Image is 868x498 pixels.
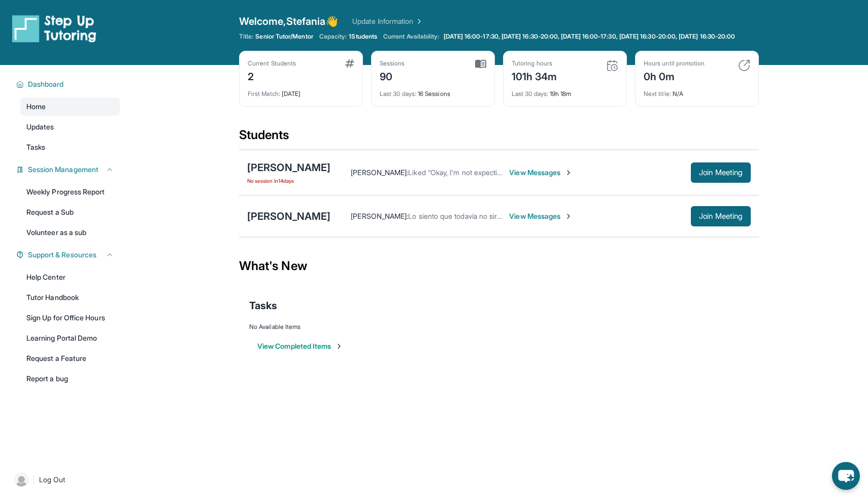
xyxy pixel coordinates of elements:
[380,68,405,84] div: 90
[24,164,114,175] button: Session Management
[512,68,557,84] div: 101h 34m
[248,68,296,84] div: 2
[408,168,639,177] span: Liked “Okay, I'm not expecting any changes but I will keep you updated”
[26,122,54,132] span: Updates
[475,59,486,69] img: card
[509,168,573,178] span: View Messages
[20,118,120,136] a: Updates
[380,84,486,98] div: 16 Sessions
[26,142,45,152] span: Tasks
[20,329,120,347] a: Learning Portal Demo
[699,213,743,219] span: Join Meeting
[444,32,736,41] span: [DATE] 16:00-17:30, [DATE] 16:30-20:00, [DATE] 16:00-17:30, [DATE] 16:30-20:00, [DATE] 16:30-20:00
[24,79,114,89] button: Dashboard
[20,349,120,368] a: Request a Feature
[383,32,439,41] span: Current Availability:
[20,268,120,286] a: Help Center
[257,341,343,351] button: View Completed Items
[380,59,405,68] div: Sessions
[644,84,750,98] div: N/A
[28,79,64,89] span: Dashboard
[20,138,120,156] a: Tasks
[239,14,338,28] span: Welcome, Stefania 👋
[249,298,277,313] span: Tasks
[738,59,750,72] img: card
[247,160,330,175] div: [PERSON_NAME]
[512,84,618,98] div: 19h 18m
[14,473,28,487] img: user-img
[239,127,759,149] div: Students
[606,59,618,72] img: card
[28,164,98,175] span: Session Management
[20,288,120,307] a: Tutor Handbook
[10,469,120,491] a: |Log Out
[20,183,120,201] a: Weekly Progress Report
[255,32,313,41] span: Senior Tutor/Mentor
[512,90,548,97] span: Last 30 days :
[20,370,120,388] a: Report a bug
[351,212,408,220] span: [PERSON_NAME] :
[349,32,377,41] span: 1 Students
[239,32,253,41] span: Title:
[248,90,280,97] span: First Match :
[248,59,296,68] div: Current Students
[20,309,120,327] a: Sign Up for Office Hours
[248,84,354,98] div: [DATE]
[380,90,416,97] span: Last 30 days :
[351,168,408,177] span: [PERSON_NAME] :
[32,474,35,486] span: |
[319,32,347,41] span: Capacity:
[20,223,120,242] a: Volunteer as a sub
[699,170,743,176] span: Join Meeting
[26,102,46,112] span: Home
[644,68,705,84] div: 0h 0m
[408,212,800,220] span: Lo siento que todavía no sirve? Mandé mensaje a stepup pero todavía no an respondido, mientras en...
[39,475,65,485] span: Log Out
[12,14,96,43] img: logo
[247,209,330,223] div: [PERSON_NAME]
[512,59,557,68] div: Tutoring hours
[832,462,860,490] button: chat-button
[249,323,749,331] div: No Available Items
[564,169,573,177] img: Chevron-Right
[691,162,751,183] button: Join Meeting
[352,16,423,26] a: Update Information
[644,59,705,68] div: Hours until promotion
[20,203,120,221] a: Request a Sub
[345,59,354,68] img: card
[413,16,423,26] img: Chevron Right
[28,250,96,260] span: Support & Resources
[691,206,751,226] button: Join Meeting
[564,212,573,220] img: Chevron-Right
[239,244,759,288] div: What's New
[442,32,738,41] a: [DATE] 16:00-17:30, [DATE] 16:30-20:00, [DATE] 16:00-17:30, [DATE] 16:30-20:00, [DATE] 16:30-20:00
[247,177,330,185] span: No session in 14 days
[20,97,120,116] a: Home
[24,250,114,260] button: Support & Resources
[509,211,573,221] span: View Messages
[644,90,671,97] span: Next title :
